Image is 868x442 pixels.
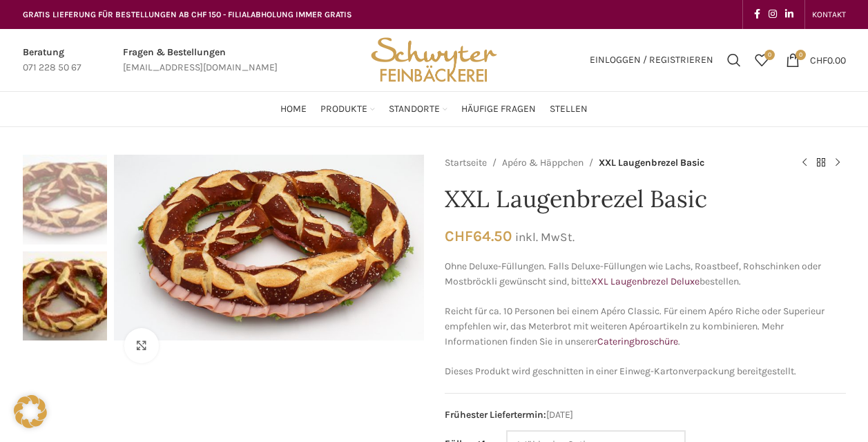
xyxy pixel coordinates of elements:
div: 1 / 2 [110,155,427,340]
bdi: 64.50 [445,227,512,244]
small: inkl. MwSt. [515,230,575,244]
span: Produkte [320,103,367,116]
span: 0 [795,50,806,60]
img: Bäckerei Schwyter [366,29,501,91]
span: Standorte [389,103,440,116]
a: Infobox link [23,45,81,76]
a: Häufige Fragen [461,95,536,123]
a: 0 [748,46,775,74]
span: [DATE] [445,407,846,423]
a: Instagram social link [764,5,781,24]
a: Stellen [550,95,588,123]
span: CHF [810,54,827,66]
span: 0 [764,50,775,60]
a: Produkte [320,95,375,123]
span: KONTAKT [812,10,846,19]
div: Secondary navigation [805,1,853,28]
a: Site logo [366,53,501,65]
p: Ohne Deluxe-Füllungen. Falls Deluxe-Füllungen wie Lachs, Roastbeef, Rohschinken oder Mostbröckli ... [445,259,846,290]
span: CHF [445,227,473,244]
a: Infobox link [123,45,278,76]
span: Einloggen / Registrieren [590,55,713,65]
div: 2 / 2 [23,251,107,348]
a: Cateringbroschüre [597,336,678,347]
a: Previous product [796,155,813,171]
span: Stellen [550,103,588,116]
div: Main navigation [16,95,853,123]
a: XXL Laugenbrezel Deluxe [591,276,700,287]
h1: XXL Laugenbrezel Basic [445,185,846,213]
a: Linkedin social link [781,5,798,24]
span: Häufige Fragen [461,103,536,116]
span: XXL Laugenbrezel Basic [599,155,704,171]
div: Meine Wunschliste [748,46,775,74]
a: Startseite [445,155,487,171]
a: 0 CHF0.00 [779,46,853,74]
a: Suchen [720,46,748,74]
span: GRATIS LIEFERUNG FÜR BESTELLUNGEN AB CHF 150 - FILIALABHOLUNG IMMER GRATIS [23,10,352,19]
a: Next product [829,155,846,171]
p: Reicht für ca. 10 Personen bei einem Apéro Classic. Für einem Apéro Riche oder Superieur empfehle... [445,304,846,350]
p: Dieses Produkt wird geschnitten in einer Einweg-Kartonverpackung bereitgestellt. [445,364,846,379]
a: Apéro & Häppchen [502,155,584,171]
a: Facebook social link [750,5,764,24]
div: 1 / 2 [23,155,107,251]
nav: Breadcrumb [445,155,782,171]
a: Einloggen / Registrieren [583,46,720,74]
span: Home [280,103,307,116]
a: KONTAKT [812,1,846,28]
bdi: 0.00 [810,54,846,66]
a: Home [280,95,307,123]
a: Standorte [389,95,447,123]
span: Frühester Liefertermin: [445,409,546,421]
